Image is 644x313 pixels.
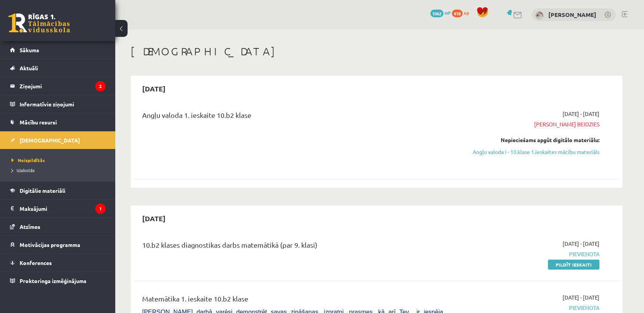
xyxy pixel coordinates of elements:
a: Sākums [10,41,106,59]
span: Izlabotās [12,167,35,173]
span: Pievienota [455,304,599,312]
span: [DATE] - [DATE] [563,240,599,248]
span: mP [445,10,451,16]
span: Aktuāli [20,65,38,71]
a: Aktuāli [10,59,106,77]
a: Neizpildītās [12,157,108,164]
legend: Maksājumi [20,200,106,217]
a: 1062 mP [430,10,451,16]
span: 1062 [430,10,443,17]
span: Pievienota [455,250,599,258]
img: Anastasija Umanceva [536,12,543,19]
span: Mācību resursi [20,119,57,126]
a: Maksājumi1 [10,200,106,217]
span: 418 [452,10,463,17]
a: Proktoringa izmēģinājums [10,272,106,290]
a: [DEMOGRAPHIC_DATA] [10,131,106,149]
a: Informatīvie ziņojumi [10,95,106,113]
span: Motivācijas programma [20,241,80,248]
h1: [DEMOGRAPHIC_DATA] [131,45,622,58]
a: Mācību resursi [10,113,106,131]
a: Digitālie materiāli [10,182,106,199]
a: Motivācijas programma [10,236,106,253]
span: Proktoringa izmēģinājums [20,277,86,284]
span: Digitālie materiāli [20,187,65,194]
a: [PERSON_NAME] [548,11,596,18]
div: Angļu valoda 1. ieskaite 10.b2 klase [142,110,443,124]
h2: [DATE] [134,79,173,98]
a: Konferences [10,254,106,272]
div: 10.b2 klases diagnostikas darbs matemātikā (par 9. klasi) [142,240,443,254]
span: Atzīmes [20,223,40,230]
a: Rīgas 1. Tālmācības vidusskola [8,13,70,33]
i: 2 [95,81,106,91]
span: [PERSON_NAME] beidzies [455,120,599,128]
h2: [DATE] [134,209,173,227]
a: Ziņojumi2 [10,77,106,95]
a: Angļu valoda I - 10.klase 1.ieskaites mācību materiāls [455,148,599,156]
legend: Informatīvie ziņojumi [20,95,106,113]
div: Matemātika 1. ieskaite 10.b2 klase [142,293,443,308]
span: Sākums [20,46,39,53]
a: Pildīt ieskaiti [548,260,599,270]
span: [DATE] - [DATE] [563,110,599,118]
span: Konferences [20,259,52,266]
a: Atzīmes [10,218,106,235]
a: 418 xp [452,10,473,16]
a: Izlabotās [12,167,108,174]
span: xp [464,10,469,16]
i: 1 [95,204,106,214]
span: [DEMOGRAPHIC_DATA] [20,137,80,144]
legend: Ziņojumi [20,77,106,95]
span: [DATE] - [DATE] [563,293,599,301]
div: Nepieciešams apgūt digitālo materiālu: [455,136,599,144]
span: Neizpildītās [12,157,45,163]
